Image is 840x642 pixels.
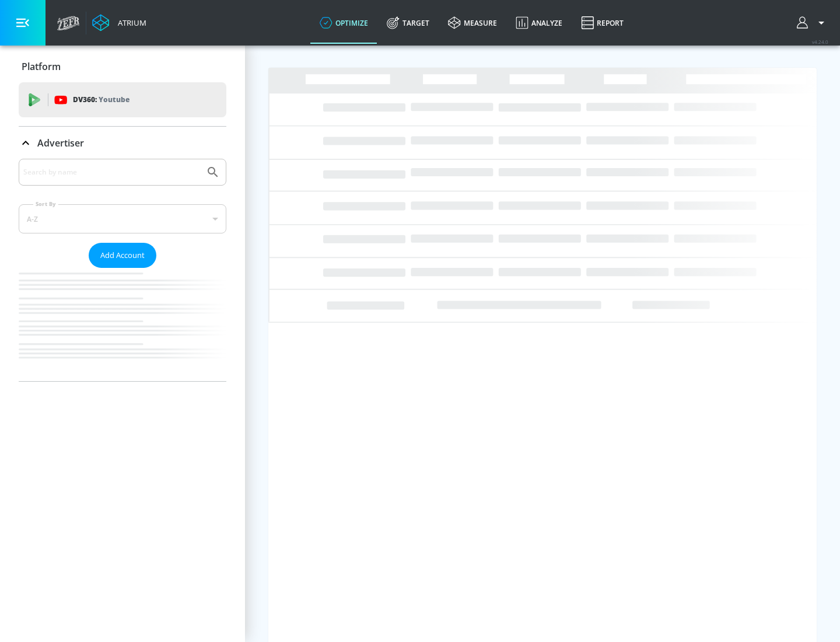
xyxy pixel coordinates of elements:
[100,249,145,262] span: Add Account
[99,93,129,106] p: Youtube
[89,243,156,268] button: Add Account
[572,2,633,44] a: Report
[92,14,146,32] a: Atrium
[73,93,129,106] p: DV360:
[33,200,58,208] label: Sort By
[19,50,226,83] div: Platform
[37,137,84,149] p: Advertiser
[19,268,226,381] nav: list of Advertiser
[113,18,146,28] div: Atrium
[812,39,828,45] span: v 4.24.0
[439,2,506,44] a: measure
[310,2,377,44] a: optimize
[19,127,226,159] div: Advertiser
[22,60,61,73] p: Platform
[377,2,439,44] a: Target
[506,2,572,44] a: Analyze
[19,204,226,233] div: A-Z
[19,82,226,117] div: DV360: Youtube
[23,165,200,180] input: Search by name
[19,159,226,381] div: Advertiser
